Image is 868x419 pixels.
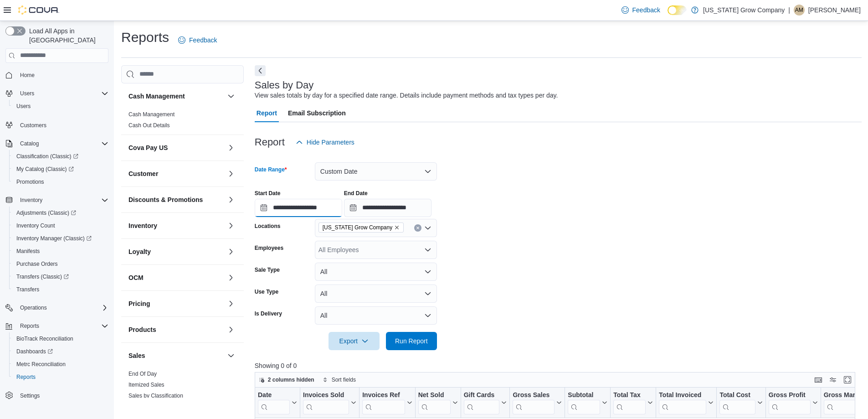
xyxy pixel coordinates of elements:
[513,391,562,414] button: Gross Sales
[513,391,555,414] div: Gross Sales
[175,31,221,49] a: Feedback
[315,306,437,325] button: All
[2,87,112,100] button: Users
[613,391,646,414] div: Total Tax
[13,164,77,175] a: My Catalog (Classic)
[255,266,280,274] label: Sale Type
[226,194,236,205] button: Discounts & Promotions
[128,92,185,101] h3: Cash Management
[418,391,450,414] div: Net Sold
[13,346,56,357] a: Dashboards
[128,351,145,360] h3: Sales
[189,36,217,45] span: Feedback
[20,304,47,311] span: Operations
[16,321,108,331] span: Reports
[13,333,77,344] a: BioTrack Reconciliation
[9,176,112,188] button: Promotions
[16,390,108,401] span: Settings
[424,224,431,232] button: Open list of options
[303,391,349,414] div: Invoices Sold
[16,373,36,381] span: Reports
[323,223,392,232] span: [US_STATE] Grow Company
[128,351,224,360] button: Sales
[315,285,437,303] button: All
[632,5,660,15] span: Feedback
[719,391,755,414] div: Total Cost
[2,301,112,314] button: Operations
[344,199,431,217] input: Press the down key to open a popover containing a calendar.
[2,68,112,82] button: Home
[258,391,290,400] div: Date
[20,90,34,97] span: Users
[329,332,380,350] button: Export
[128,325,156,334] h3: Products
[16,88,108,99] span: Users
[424,246,431,253] button: Open list of options
[13,101,108,112] span: Users
[13,220,59,231] a: Inventory Count
[13,333,108,344] span: BioTrack Reconciliation
[13,207,108,218] span: Adjustments (Classic)
[128,393,183,399] a: Sales by Classification
[128,392,183,399] span: Sales by Classification
[13,151,108,162] span: Classification (Classic)
[128,111,175,118] span: Cash Management
[568,391,607,414] button: Subtotal
[9,332,112,345] button: BioTrack Reconciliation
[128,247,151,256] h3: Loyalty
[13,176,48,187] a: Promotions
[2,118,112,131] button: Customers
[9,270,112,283] a: Transfers (Classic)
[128,221,157,230] h3: Inventory
[255,80,314,91] h3: Sales by Day
[13,359,69,370] a: Metrc Reconciliation
[226,246,236,257] button: Loyalty
[20,122,46,129] span: Customers
[121,109,244,134] div: Cash Management
[128,381,164,388] span: Itemized Sales
[344,190,368,197] label: End Date
[128,299,150,308] h3: Pricing
[13,101,34,112] a: Users
[255,190,281,197] label: Start Date
[128,370,157,378] span: End Of Day
[395,336,428,346] span: Run Report
[226,272,236,283] button: OCM
[9,207,112,219] a: Adjustments (Classic)
[788,5,790,16] p: |
[128,195,203,204] h3: Discounts & Promotions
[16,302,108,313] span: Operations
[255,288,278,295] label: Use Type
[463,391,499,400] div: Gift Cards
[255,91,558,100] div: View sales totals by day for a specified date range. Details include payment methods and tax type...
[9,345,112,358] a: Dashboards
[26,26,108,45] span: Load All Apps in [GEOGRAPHIC_DATA]
[463,391,499,414] div: Gift Card Sales
[842,374,853,385] button: Enter fullscreen
[9,283,112,296] button: Transfers
[226,168,236,179] button: Customer
[128,221,224,230] button: Inventory
[16,286,39,293] span: Transfers
[303,391,349,400] div: Invoices Sold
[16,335,73,342] span: BioTrack Reconciliation
[9,371,112,383] button: Reports
[128,299,224,308] button: Pricing
[9,245,112,258] button: Manifests
[568,391,600,400] div: Subtotal
[16,209,76,217] span: Adjustments (Classic)
[255,222,281,230] label: Locations
[13,359,108,370] span: Metrc Reconciliation
[362,391,405,400] div: Invoices Ref
[2,389,112,402] button: Settings
[128,143,168,152] h3: Cova Pay US
[255,65,266,76] button: Next
[13,259,108,269] span: Purchase Orders
[20,140,39,147] span: Catalog
[808,5,861,16] p: [PERSON_NAME]
[258,391,290,414] div: Date
[16,235,92,242] span: Inventory Manager (Classic)
[659,391,714,414] button: Total Invoiced
[226,220,236,231] button: Inventory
